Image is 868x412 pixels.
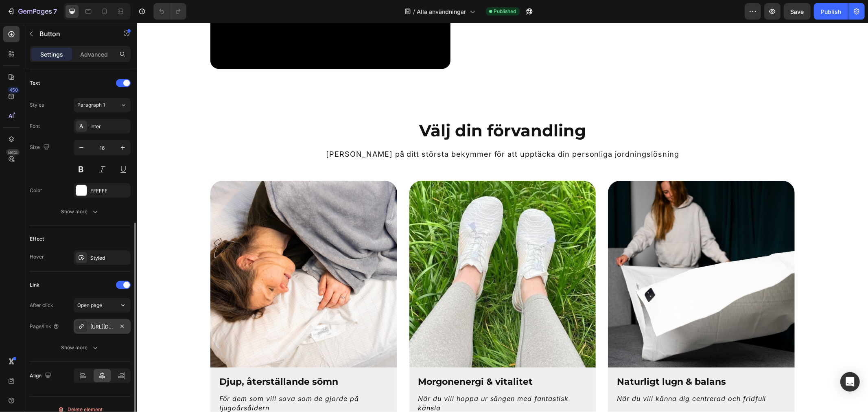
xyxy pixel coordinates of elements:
div: Beta [6,149,20,156]
div: After click [30,302,53,309]
img: gempages_569495292001387541-a5da891f-ffd3-40b5-bcc7-acbadb0c2feb.jpg [471,158,658,345]
span: Open page [77,302,102,308]
div: 450 [8,87,20,93]
p: När du vill känna dig centrerad och fridfull [480,372,649,381]
p: För dem som vill sova som de gjorde på tjugoårsåldern [82,372,251,390]
img: gempages_569495292001387541-95f5c02e-1b4b-4e43-b45b-5e8d32586004.jpg [272,158,459,345]
div: Hover [30,253,44,261]
div: Color [30,187,42,194]
h2: Naturligt lugn & balans [479,353,649,366]
div: Show more [61,208,99,216]
div: Show more [61,344,99,352]
div: Open Intercom Messenger [840,372,860,392]
p: Settings [40,50,63,59]
span: Alla användningar [417,7,466,16]
button: Publish [814,3,848,20]
p: Advanced [80,50,108,59]
button: Open page [74,298,131,313]
div: Page/link [30,323,59,330]
div: Align [30,370,53,381]
div: Publish [821,7,841,16]
span: Paragraph 1 [77,101,105,109]
p: Button [39,29,109,39]
button: Show more [30,340,131,355]
p: När du vill hoppa ur sängen med fantastisk känsla [281,372,450,390]
div: Size [30,142,51,153]
button: Paragraph 1 [74,98,131,112]
span: Save [791,8,804,15]
div: Undo/Redo [153,3,186,20]
div: Effect [30,235,44,243]
div: Inter [90,123,129,130]
p: 7 [53,7,57,16]
span: Published [494,8,516,15]
div: Link [30,281,39,289]
div: Font [30,123,40,130]
button: 7 [3,3,61,20]
div: Styles [30,101,44,109]
div: FFFFFF [90,187,129,195]
div: Styled [90,254,129,262]
button: Show more [30,204,131,219]
div: [URL][DOMAIN_NAME] [90,323,114,331]
span: / [413,7,415,16]
iframe: Design area [137,23,868,412]
div: Text [30,79,40,87]
h2: Morgonenergi & vitalitet [280,353,451,366]
button: Save [784,3,811,20]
